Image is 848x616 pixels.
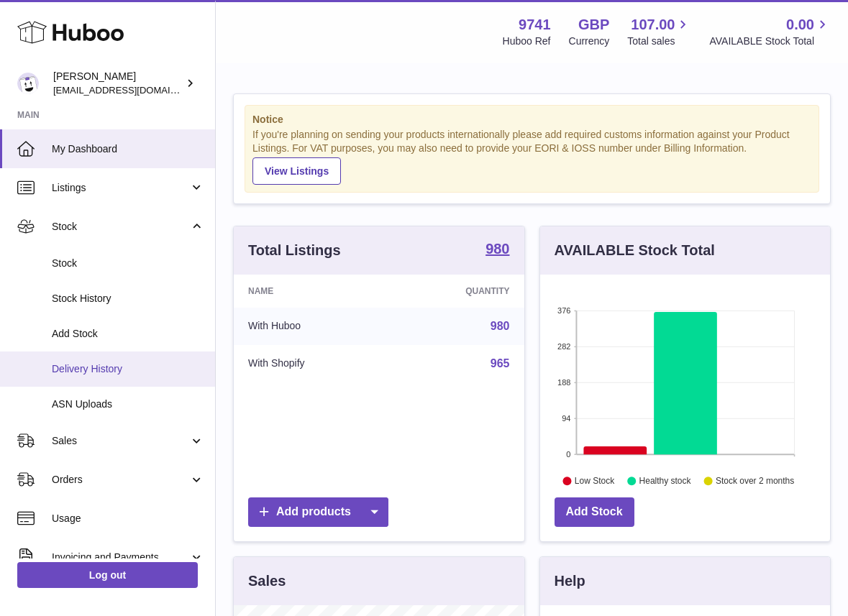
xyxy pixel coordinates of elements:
[52,512,204,525] span: Usage
[639,476,691,486] text: Healthy stock
[52,362,204,376] span: Delivery History
[566,450,570,459] text: 0
[631,15,675,35] span: 107.00
[17,562,198,588] a: Log out
[709,35,831,48] span: AVAILABLE Stock Total
[578,15,609,35] strong: GBP
[503,35,551,48] div: Huboo Ref
[555,497,634,527] a: Add Stock
[52,551,189,564] span: Invoicing and Payments
[485,242,509,256] strong: 980
[574,476,614,486] text: Low Stock
[248,571,286,591] h3: Sales
[17,73,39,94] img: aaronconwaysbo@gmail.com
[562,414,570,423] text: 94
[248,497,388,527] a: Add products
[709,15,831,48] a: 0.00 AVAILABLE Stock Total
[555,571,585,591] h3: Help
[252,157,341,185] a: View Listings
[52,434,189,448] span: Sales
[252,128,811,184] div: If you're planning on sending your products internationally please add required customs informati...
[716,476,794,486] text: Stock over 2 months
[557,342,570,351] text: 282
[391,275,524,308] th: Quantity
[53,84,211,96] span: [EMAIL_ADDRESS][DOMAIN_NAME]
[234,345,391,382] td: With Shopify
[627,15,691,48] a: 107.00 Total sales
[491,357,510,369] a: 965
[234,275,391,308] th: Name
[491,320,510,332] a: 980
[557,378,570,387] text: 188
[569,35,610,48] div: Currency
[52,397,204,411] span: ASN Uploads
[52,327,204,341] span: Add Stock
[248,241,341,260] h3: Total Listings
[52,142,204,156] span: My Dashboard
[627,35,691,48] span: Total sales
[485,242,509,259] a: 980
[52,292,204,305] span: Stock History
[52,473,189,487] span: Orders
[52,220,189,234] span: Stock
[52,181,189,195] span: Listings
[252,113,811,127] strong: Notice
[53,70,183,97] div: [PERSON_NAME]
[52,257,204,270] span: Stock
[786,15,814,35] span: 0.00
[234,308,391,345] td: With Huboo
[557,306,570,315] text: 376
[519,15,551,35] strong: 9741
[555,241,715,260] h3: AVAILABLE Stock Total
